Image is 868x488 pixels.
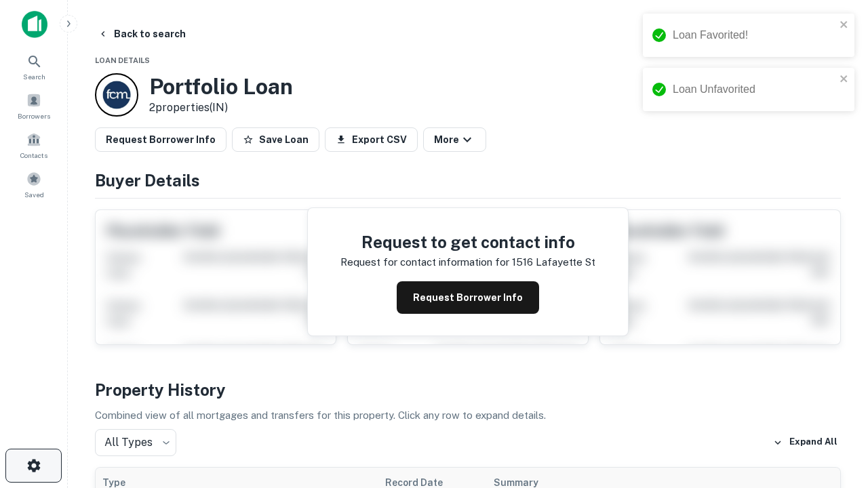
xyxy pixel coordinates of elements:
a: Borrowers [4,87,64,124]
a: Contacts [4,127,64,163]
img: capitalize-icon.png [22,11,47,38]
button: close [840,19,849,32]
h4: Buyer Details [95,168,841,192]
h4: Request to get contact info [340,230,595,254]
a: Search [4,48,64,85]
iframe: Chat Widget [800,380,868,445]
button: close [840,73,849,86]
button: More [423,127,486,152]
a: Saved [4,166,64,203]
button: Request Borrower Info [397,281,539,314]
button: Expand All [770,432,841,453]
div: Loan Favorited! [673,27,835,43]
h3: Portfolio Loan [149,74,293,100]
button: Save Loan [232,127,319,152]
button: Export CSV [325,127,418,152]
p: Request for contact information for [340,254,509,270]
span: Saved [24,189,44,200]
div: Loan Unfavorited [673,81,835,98]
span: Search [23,71,45,82]
p: 2 properties (IN) [149,100,293,116]
span: Contacts [20,150,47,161]
span: Borrowers [18,110,50,121]
p: Combined view of all mortgages and transfers for this property. Click any row to expand details. [95,407,841,424]
span: Loan Details [95,56,150,64]
div: All Types [95,429,176,456]
p: 1516 lafayette st [512,254,595,270]
button: Back to search [92,22,191,46]
h4: Property History [95,378,841,402]
button: Request Borrower Info [95,127,226,152]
